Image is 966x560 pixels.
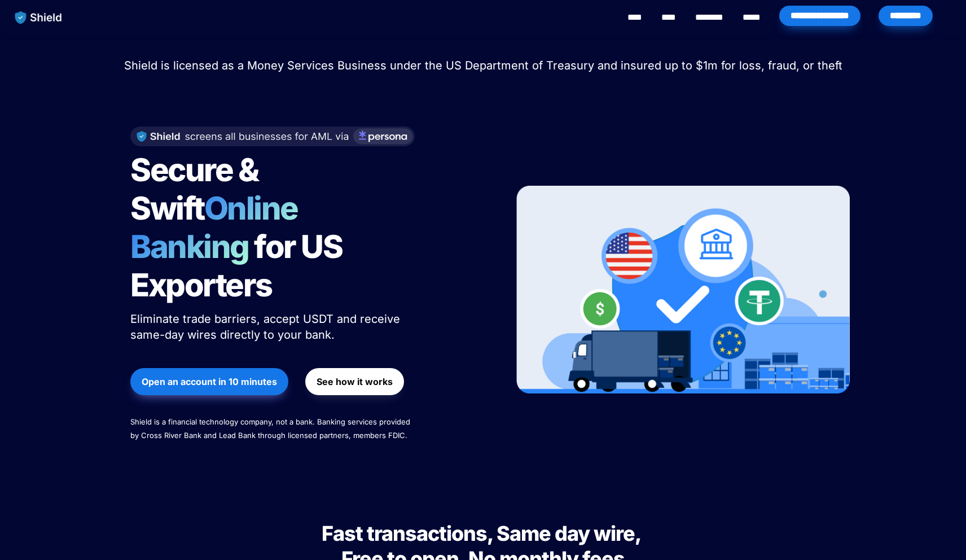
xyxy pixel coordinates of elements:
button: Open an account in 10 minutes [130,368,288,395]
a: See how it works [305,362,404,401]
span: Secure & Swift [130,151,264,228]
span: Eliminate trade barriers, accept USDT and receive same-day wires directly to your bank. [130,312,403,342]
strong: Open an account in 10 minutes [142,376,277,387]
span: for US Exporters [130,228,348,304]
span: Shield is a financial technology company, not a bank. Banking services provided by Cross River Ba... [130,417,412,440]
img: website logo [10,6,68,29]
button: See how it works [305,368,404,395]
span: Online Banking [130,189,309,266]
strong: See how it works [317,376,393,387]
a: Open an account in 10 minutes [130,362,288,401]
span: Shield is licensed as a Money Services Business under the US Department of Treasury and insured u... [124,59,842,72]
